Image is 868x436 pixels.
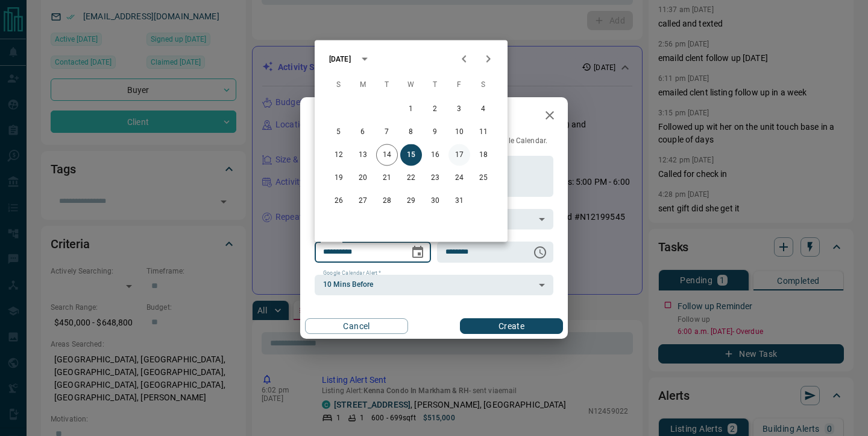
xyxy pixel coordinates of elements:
button: 16 [424,144,446,166]
button: calendar view is open, switch to year view [354,49,375,69]
button: 31 [448,190,470,212]
button: 23 [424,167,446,189]
button: 2 [424,98,446,120]
div: [DATE] [329,54,351,65]
button: 5 [328,121,350,143]
button: 26 [328,190,350,212]
div: 10 Mins Before [315,275,553,295]
span: Sunday [328,73,350,97]
span: Saturday [473,73,494,97]
button: Choose date, selected date is Oct 15, 2025 [406,240,430,264]
button: 11 [473,121,494,143]
button: Choose time, selected time is 6:00 AM [528,240,552,264]
button: 1 [400,98,422,120]
button: Create [460,318,563,334]
label: Google Calendar Alert [323,269,381,277]
button: 4 [473,98,494,120]
h2: New Task [300,97,381,136]
button: Next month [476,47,500,71]
button: 22 [400,167,422,189]
span: Tuesday [376,73,398,97]
button: 13 [352,144,374,166]
button: 10 [448,121,470,143]
button: 24 [448,167,470,189]
button: 20 [352,167,374,189]
button: 27 [352,190,374,212]
button: 12 [328,144,350,166]
button: Cancel [305,318,408,334]
button: 7 [376,121,398,143]
button: 25 [473,167,494,189]
span: Friday [448,73,470,97]
button: 8 [400,121,422,143]
button: 14 [376,144,398,166]
button: 15 [400,144,422,166]
button: 6 [352,121,374,143]
button: Previous month [452,47,476,71]
span: Wednesday [400,73,422,97]
button: 21 [376,167,398,189]
button: 19 [328,167,350,189]
button: 18 [473,144,494,166]
button: 29 [400,190,422,212]
span: Thursday [424,73,446,97]
button: 3 [448,98,470,120]
span: Monday [352,73,374,97]
button: 28 [376,190,398,212]
button: 9 [424,121,446,143]
button: 17 [448,144,470,166]
button: 30 [424,190,446,212]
